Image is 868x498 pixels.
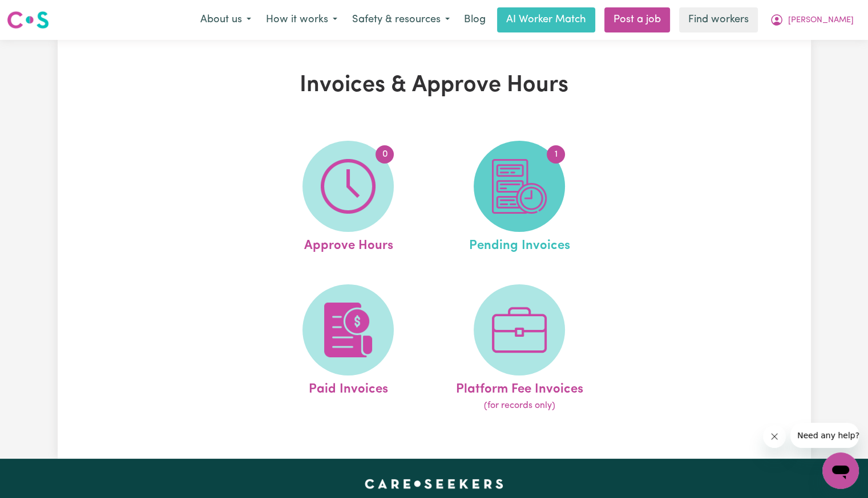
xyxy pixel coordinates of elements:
[788,14,854,27] span: [PERSON_NAME]
[763,425,786,448] iframe: Close message
[679,7,758,32] a: Find workers
[437,284,601,413] a: Platform Fee Invoices(for records only)
[469,232,570,256] span: Pending Invoices
[456,375,583,399] span: Platform Fee Invoices
[266,284,430,413] a: Paid Invoices
[437,141,601,256] a: Pending Invoices
[7,10,49,30] img: Careseekers logo
[457,7,492,32] a: Blog
[484,399,555,413] span: (for records only)
[376,145,394,164] span: 0
[7,8,69,17] span: Need any help?
[497,7,595,32] a: AI Worker Match
[259,8,345,32] button: How it works
[7,7,49,33] a: Careseekers logo
[604,7,670,32] a: Post a job
[547,145,565,164] span: 1
[822,452,859,489] iframe: Button to launch messaging window
[345,8,457,32] button: Safety & resources
[266,141,430,256] a: Approve Hours
[762,8,861,32] button: My Account
[190,72,679,99] h1: Invoices & Approve Hours
[365,479,503,488] a: Careseekers home page
[309,375,388,399] span: Paid Invoices
[304,232,393,256] span: Approve Hours
[193,8,259,32] button: About us
[790,423,859,448] iframe: Message from company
